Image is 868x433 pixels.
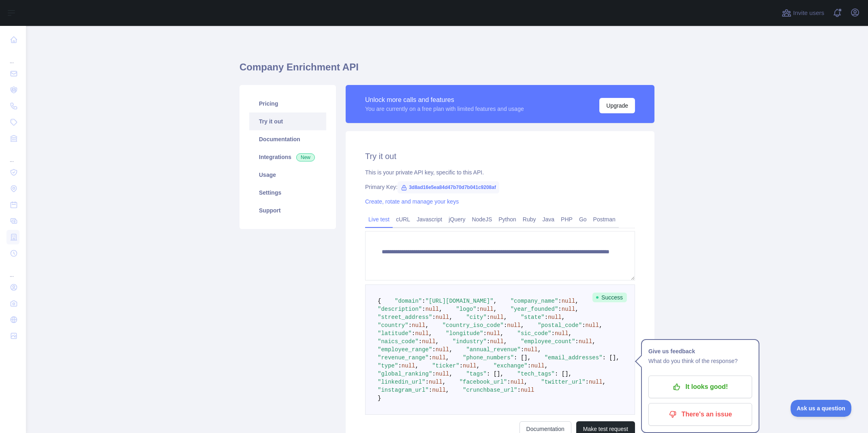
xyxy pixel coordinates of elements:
[432,387,446,393] span: null
[538,346,541,353] span: ,
[504,338,507,345] span: ,
[415,330,429,337] span: null
[412,330,415,337] span: :
[6,262,19,278] div: ...
[511,298,558,304] span: "company_name"
[460,379,507,385] span: "facebook_url"
[791,400,852,417] iframe: Toggle Customer Support
[395,298,422,304] span: "domain"
[495,213,520,226] a: Python
[378,371,432,377] span: "global_ranking"
[443,322,504,329] span: "country_iso_code"
[422,338,436,345] span: null
[249,184,326,202] a: Settings
[429,354,432,361] span: :
[449,371,452,377] span: ,
[429,330,432,337] span: ,
[443,379,446,385] span: ,
[487,330,500,337] span: null
[249,148,326,166] a: Integrations New
[249,130,326,148] a: Documentation
[446,330,483,337] span: "longitude"
[517,371,555,377] span: "tech_tags"
[558,213,576,226] a: PHP
[579,338,592,345] span: null
[378,338,419,345] span: "naics_code"
[365,105,524,113] div: You are currently on a free plan with limited features and usage
[415,363,418,369] span: ,
[562,298,575,304] span: null
[507,379,510,385] span: :
[378,298,381,304] span: {
[239,61,654,80] h1: Company Enrichment API
[365,95,524,105] div: Unlock more calls and features
[249,112,326,130] a: Try it out
[490,338,504,345] span: null
[487,371,504,377] span: : [],
[463,363,477,369] span: null
[432,371,435,377] span: :
[425,306,439,312] span: null
[545,354,603,361] span: "email_addresses"
[429,379,443,385] span: null
[365,183,635,191] div: Primary Key:
[562,306,575,312] span: null
[504,314,507,321] span: ,
[429,387,432,393] span: :
[648,356,752,366] p: What do you think of the response?
[520,213,539,226] a: Ruby
[393,213,413,226] a: cURL
[521,314,545,321] span: "state"
[521,338,575,345] span: "employee_count"
[466,346,520,353] span: "annual_revenue"
[590,213,619,226] a: Postman
[402,363,415,369] span: null
[412,322,425,329] span: null
[432,354,446,361] span: null
[504,322,507,329] span: :
[249,166,326,184] a: Usage
[511,306,558,312] span: "year_founded"
[378,306,422,312] span: "description"
[408,322,412,329] span: :
[555,330,569,337] span: null
[599,322,602,329] span: ,
[477,306,480,312] span: :
[494,298,497,304] span: ,
[398,181,499,193] span: 3d8ad16e5ea84d47b70d7b041c9208af
[249,95,326,112] a: Pricing
[466,314,486,321] span: "city"
[439,306,442,312] span: ,
[460,363,463,369] span: :
[592,293,627,302] span: Success
[494,363,528,369] span: "exchange"
[425,379,429,385] span: :
[517,387,520,393] span: :
[446,354,449,361] span: ,
[436,346,449,353] span: null
[365,213,393,226] a: Live test
[456,306,476,312] span: "logo"
[477,363,480,369] span: ,
[521,322,524,329] span: ,
[548,314,562,321] span: null
[432,363,459,369] span: "ticker"
[378,346,432,353] span: "employee_range"
[555,371,572,377] span: : [],
[569,330,572,337] span: ,
[603,354,620,361] span: : [],
[446,387,449,393] span: ,
[378,363,398,369] span: "type"
[378,387,429,393] span: "instagram_url"
[517,330,552,337] span: "sic_code"
[521,387,534,393] span: null
[487,338,490,345] span: :
[531,363,545,369] span: null
[436,371,449,377] span: null
[453,338,487,345] span: "industry"
[422,298,425,304] span: :
[539,213,558,226] a: Java
[603,379,606,385] span: ,
[296,153,315,161] span: New
[463,354,514,361] span: "phone_numbers"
